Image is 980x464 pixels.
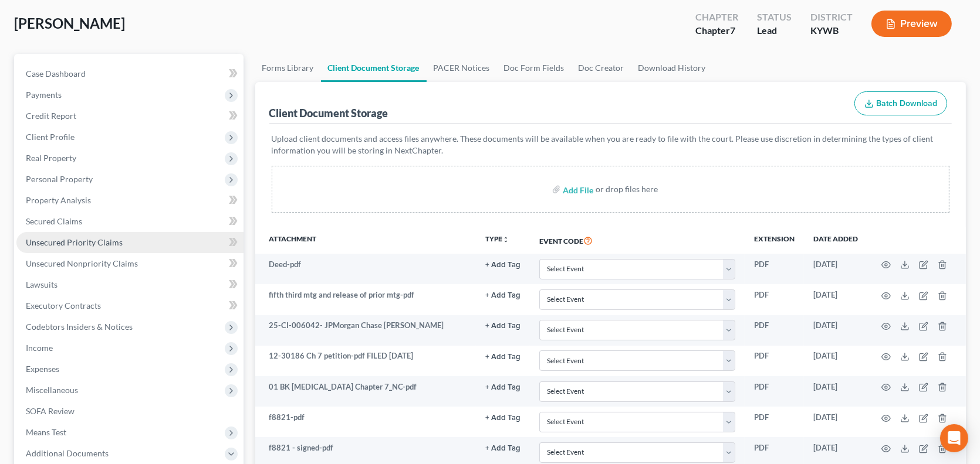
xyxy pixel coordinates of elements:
th: Event Code [530,227,745,254]
th: Extension [745,227,804,254]
span: Unsecured Priority Claims [26,237,123,247]
td: PDF [745,284,804,315]
span: Executory Contracts [26,301,101,311]
a: Unsecured Priority Claims [16,232,244,253]
span: Credit Report [26,111,76,121]
a: PACER Notices [427,54,497,82]
td: [DATE] [804,376,867,407]
a: Executory Contracts [16,295,244,316]
a: Secured Claims [16,211,244,232]
button: + Add Tag [485,414,521,422]
a: Lawsuits [16,274,244,295]
button: + Add Tag [485,445,521,452]
td: [DATE] [804,315,867,346]
button: + Add Tag [485,261,521,269]
td: [DATE] [804,346,867,376]
span: Lawsuits [26,279,58,289]
a: + Add Tag [485,289,521,301]
a: + Add Tag [485,259,521,270]
span: Miscellaneous [26,385,78,395]
td: PDF [745,376,804,407]
span: Additional Documents [26,448,109,458]
a: Case Dashboard [16,63,244,84]
span: Means Test [26,427,66,437]
div: Status [757,11,792,24]
span: Personal Property [26,174,93,184]
td: f8821-pdf [255,407,477,437]
span: Real Property [26,153,76,163]
a: SOFA Review [16,401,244,422]
button: + Add Tag [485,384,521,391]
div: District [810,11,853,24]
td: Deed-pdf [255,254,477,284]
th: Attachment [255,227,477,254]
td: [DATE] [804,284,867,315]
a: Unsecured Nonpriority Claims [16,253,244,274]
button: + Add Tag [485,353,521,361]
div: or drop files here [596,183,658,195]
span: Payments [26,90,62,100]
a: Property Analysis [16,190,244,211]
td: PDF [745,254,804,284]
button: Preview [871,11,952,37]
div: Chapter [695,24,738,37]
a: + Add Tag [485,350,521,361]
div: KYWB [810,24,853,37]
th: Date added [804,227,867,254]
span: Case Dashboard [26,69,86,79]
div: Client Document Storage [269,106,388,120]
a: Download History [631,54,713,82]
a: + Add Tag [485,381,521,393]
span: Expenses [26,364,59,374]
span: Income [26,343,53,353]
td: PDF [745,407,804,437]
span: [PERSON_NAME] [14,15,125,32]
a: Forms Library [255,54,321,82]
a: Doc Form Fields [497,54,572,82]
span: Property Analysis [26,195,91,205]
button: Batch Download [854,91,947,116]
a: Credit Report [16,105,244,127]
button: + Add Tag [485,322,521,330]
td: 01 BK [MEDICAL_DATA] Chapter 7_NC-pdf [255,376,477,407]
td: 12-30186 Ch 7 petition-pdf FILED [DATE] [255,346,477,376]
div: Lead [757,24,792,37]
td: PDF [745,315,804,346]
a: Client Document Storage [321,54,427,82]
a: + Add Tag [485,412,521,423]
div: Chapter [695,11,738,24]
span: Batch Download [876,98,937,108]
span: Unsecured Nonpriority Claims [26,258,138,268]
i: unfold_more [502,236,509,243]
td: fifth third mtg and release of prior mtg-pdf [255,284,477,315]
button: TYPEunfold_more [485,236,509,243]
span: 7 [730,25,735,36]
a: Doc Creator [572,54,631,82]
span: Secured Claims [26,216,82,226]
td: 25-CI-006042- JPMorgan Chase [PERSON_NAME] [255,315,477,346]
a: + Add Tag [485,320,521,331]
td: [DATE] [804,407,867,437]
a: + Add Tag [485,442,521,453]
span: Codebtors Insiders & Notices [26,322,133,332]
span: SOFA Review [26,406,75,416]
button: + Add Tag [485,292,521,299]
p: Upload client documents and access files anywhere. These documents will be available when you are... [272,133,950,156]
span: Client Profile [26,132,75,142]
div: Open Intercom Messenger [940,424,968,452]
td: [DATE] [804,254,867,284]
td: PDF [745,346,804,376]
